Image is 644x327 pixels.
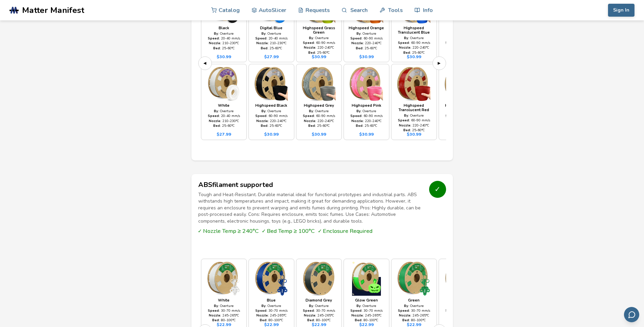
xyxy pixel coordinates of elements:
[304,45,316,50] strong: Nozzle:
[312,132,326,137] div: $ 30.99
[403,128,425,132] div: 25 - 60 °C
[356,31,362,36] strong: By:
[255,104,287,108] div: Highspeed Black
[214,109,219,113] strong: By:
[299,26,339,35] div: Highspeed Grass Green
[356,109,362,113] strong: By:
[256,41,269,45] strong: Nozzle:
[359,322,374,327] div: $ 22.99
[217,132,231,137] div: $ 27.99
[399,313,429,317] div: 245 - 265 °C
[261,32,281,35] div: Overture
[359,132,374,137] div: $ 30.99
[407,322,421,327] div: $ 22.99
[356,46,377,50] div: 25 - 60 °C
[309,109,314,113] strong: By:
[356,32,376,35] div: Overture
[261,304,281,308] div: Overture
[261,304,266,308] strong: By:
[318,228,372,234] span: ✓ Enclosure Required
[209,313,239,317] div: 245 - 265 °C
[403,51,425,54] div: 25 - 60 °C
[445,309,478,312] div: 30 - 70 mm/s
[306,298,332,303] div: Diamond Grey
[356,124,377,127] div: 25 - 60 °C
[209,41,221,45] strong: Nozzle:
[442,26,481,35] div: Highspeed Transparent
[439,64,484,140] a: Highspeed WhiteBy: OvertureSpeed: 60-90 mm/sNozzle: 220-240°CBed: 25-60°C$30.99
[433,56,446,70] button: ▶
[350,36,363,40] strong: Speed:
[255,114,288,118] div: 60 - 90 mm/s
[303,40,315,45] strong: Speed:
[445,104,478,108] div: Highspeed White
[219,26,229,31] div: Black
[256,313,287,317] div: 245 - 265 °C
[351,119,382,123] div: 220 - 240 °C
[398,40,410,45] strong: Speed:
[344,64,389,140] a: Highspeed PinkBy: OvertureSpeed: 60-90 mm/sNozzle: 220-240°CBed: 25-60°C$30.99
[399,123,429,127] div: 220 - 240 °C
[355,318,378,322] div: 80 - 100 °C
[429,181,446,198] div: ✓
[304,119,334,123] div: 220 - 240 °C
[304,313,334,317] div: 245 - 265 °C
[264,132,279,137] div: $ 30.99
[255,36,268,40] strong: Speed:
[303,114,335,118] div: 60 - 90 mm/s
[214,109,234,113] div: Overture
[351,119,364,123] strong: Nozzle:
[255,114,268,118] strong: Speed:
[256,41,287,45] div: 210 - 230 °C
[445,114,458,118] strong: Speed:
[260,318,283,322] div: 80 - 100 °C
[214,32,234,35] div: Overture
[403,128,411,132] strong: Bed:
[213,123,221,128] strong: Bed:
[212,318,236,322] div: 80 - 100 °C
[355,318,363,322] strong: Bed:
[308,51,330,54] div: 25 - 60 °C
[198,181,424,189] h3: ABS filament supported
[208,36,220,40] strong: Speed:
[209,313,221,317] strong: Nozzle:
[214,31,219,36] strong: By:
[399,45,411,50] strong: Nozzle:
[307,318,315,322] strong: Bed:
[204,67,244,101] img: TPU - White
[198,191,424,225] p: Tough and Heat-Resistant. Durable material ideal for functional prototypes and industrial parts. ...
[407,132,421,137] div: $ 30.99
[261,123,269,128] strong: Bed:
[394,26,434,35] div: Highspeed Translucent Blue
[350,309,383,312] div: 30 - 70 mm/s
[303,309,335,312] div: 30 - 70 mm/s
[261,31,266,36] strong: By:
[398,118,410,122] strong: Speed:
[256,119,287,123] div: 220 - 240 °C
[351,41,364,45] strong: Nozzle:
[304,46,334,49] div: 220 - 240 °C
[403,50,411,55] strong: Bed:
[261,109,266,113] strong: By:
[404,304,424,308] div: Overture
[213,46,221,50] strong: Bed:
[255,309,288,312] div: 30 - 70 mm/s
[267,298,276,303] div: Blue
[445,308,458,313] strong: Speed:
[359,54,374,59] div: $ 30.99
[349,26,384,31] div: Highspeed Orange
[309,109,329,113] div: Overture
[608,4,634,17] button: Sign In
[398,118,430,122] div: 60 - 90 mm/s
[255,36,288,40] div: 20 - 40 mm/s
[445,114,478,118] div: 60 - 90 mm/s
[217,54,231,59] div: $ 30.99
[256,119,269,123] strong: Nozzle:
[296,64,342,140] a: Highspeed GreyBy: OvertureSpeed: 60-90 mm/sNozzle: 220-240°CBed: 25-60°C$30.99
[261,46,269,50] strong: Bed:
[402,318,410,322] strong: Bed:
[304,104,334,108] div: Highspeed Grey
[399,313,411,317] strong: Nozzle:
[252,67,291,101] img: TPU - Highspeed Black
[218,104,229,108] div: White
